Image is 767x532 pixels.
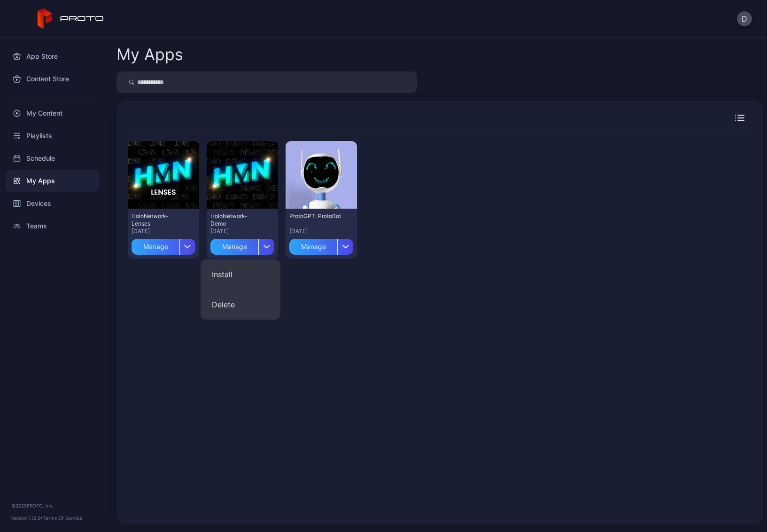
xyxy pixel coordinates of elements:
[6,147,99,170] a: Schedule
[6,170,99,192] a: My Apps
[11,515,43,521] span: Version 1.12.0 •
[289,239,337,255] div: Manage
[132,239,179,255] div: Manage
[6,68,99,90] a: Content Store
[210,227,274,235] div: [DATE]
[132,235,195,255] button: Manage
[289,227,353,235] div: [DATE]
[737,11,752,26] button: D
[6,45,99,68] a: App Store
[43,515,82,521] a: Terms Of Service
[289,212,341,220] div: ProtoGPT: ProtoBot
[6,192,99,215] a: Devices
[6,102,99,125] a: My Content
[116,47,183,63] div: My Apps
[6,215,99,237] a: Teams
[11,502,93,509] div: © 2025 PROTO, Inc.
[210,235,274,255] button: Manage
[201,259,280,289] button: Install
[201,289,280,320] button: Delete
[132,227,195,235] div: [DATE]
[210,239,258,255] div: Manage
[210,212,262,227] div: HoloNetwork-Demo
[132,212,183,227] div: HoloNetwork-Lenses
[6,125,99,147] a: Playlists
[289,235,353,255] button: Manage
